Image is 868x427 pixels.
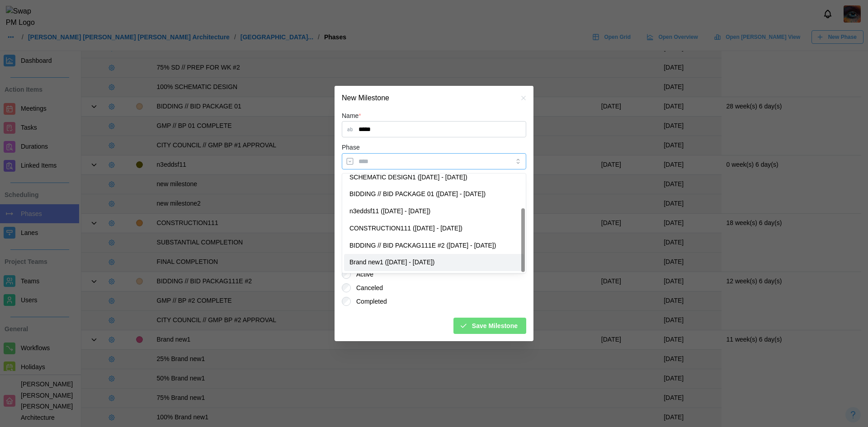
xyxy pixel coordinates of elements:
label: Name [342,111,361,121]
label: Completed [351,297,387,306]
label: Canceled [351,283,383,292]
span: Save Milestone [472,318,518,333]
div: n3eddsf11 ([DATE] - [DATE]) [344,203,524,220]
label: Phase [342,143,360,153]
h2: New Milestone [342,94,389,102]
div: SCHEMATIC DESIGN1 ([DATE] - [DATE]) [344,169,524,186]
div: Brand new1 ([DATE] - [DATE]) [344,254,524,271]
div: CONSTRUCTION111 ([DATE] - [DATE]) [344,220,524,237]
label: Active [351,270,373,279]
div: BIDDING // BID PACKAGE 01 ([DATE] - [DATE]) [344,186,524,203]
div: BIDDING // BID PACKAG111E #2 ([DATE] - [DATE]) [344,237,524,254]
button: Save Milestone [453,318,526,334]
